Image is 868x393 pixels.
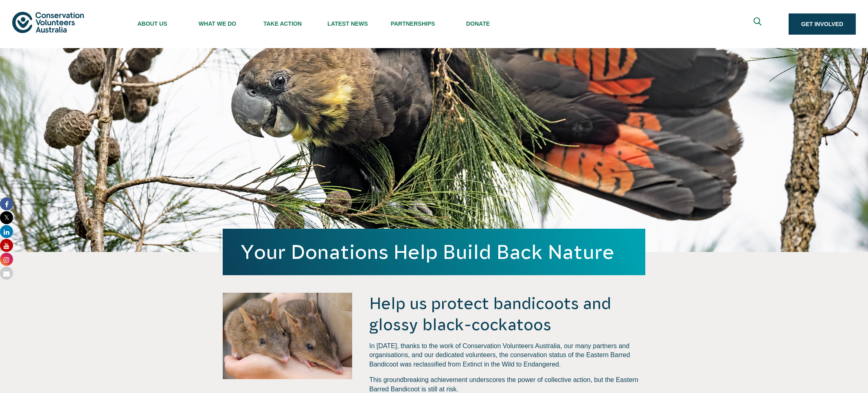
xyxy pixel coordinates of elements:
img: logo.svg [12,12,84,33]
span: Expand search box [753,18,763,31]
span: Take Action [250,20,315,27]
button: Expand search box Close search box [749,14,768,34]
span: Donate [445,20,511,27]
h1: Your Donations Help Build Back Nature [241,241,627,263]
a: Get Involved [789,13,856,35]
span: Partnerships [380,20,445,27]
span: Latest News [315,20,380,27]
span: About Us [120,20,185,27]
h4: Help us protect bandicoots and glossy black-cockatoos [369,293,645,335]
span: In [DATE], thanks to the work of Conservation Volunteers Australia, our many partners and organis... [369,342,630,368]
span: This groundbreaking achievement underscores the power of collective action, but the Eastern Barre... [369,376,638,392]
span: What We Do [185,20,250,27]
